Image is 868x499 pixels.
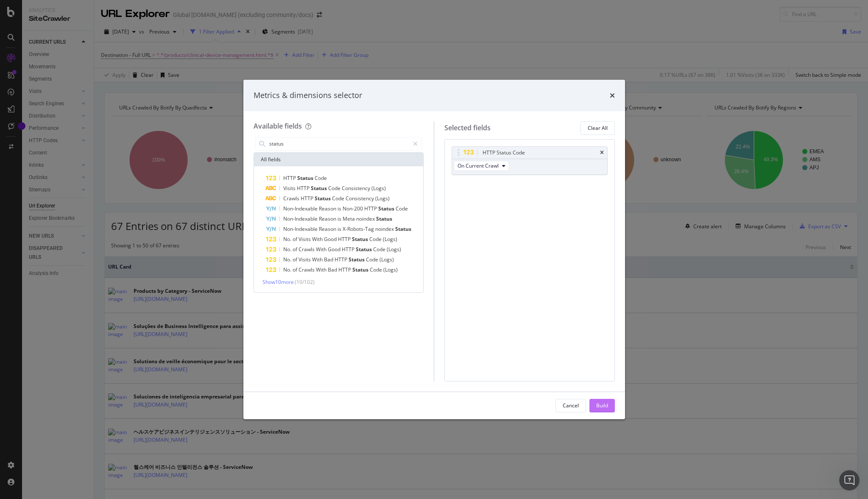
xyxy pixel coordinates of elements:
span: of [293,246,299,253]
span: Crawls [299,266,316,273]
div: All fields [254,153,424,166]
span: Meta [343,215,356,222]
button: Clear All [581,121,615,135]
span: Status [395,225,411,233]
span: No. [283,246,293,253]
span: Status [356,246,373,253]
span: Status [297,174,315,182]
span: Code [328,185,342,192]
div: Selected fields [444,123,491,133]
span: Reason [319,215,338,222]
span: Status [378,205,396,212]
span: Code [369,235,383,243]
span: is [338,225,343,233]
span: Code [332,195,346,202]
span: (Logs) [375,195,390,202]
span: of [293,235,299,243]
span: (Logs) [371,185,386,192]
span: X-Robots-Tag [343,225,375,233]
span: Status [352,266,370,273]
span: Show 10 more [262,278,294,286]
span: Reason [319,225,338,233]
span: Visits [299,256,312,263]
span: Status [349,256,366,263]
span: Code [366,256,380,263]
div: Available fields [254,121,302,131]
button: On Current Crawl [454,161,509,171]
span: With [316,266,328,273]
span: noindex [356,215,376,222]
span: noindex [375,225,395,233]
span: HTTP [297,185,311,192]
span: HTTP [301,195,315,202]
span: Bad [328,266,338,273]
span: of [293,256,299,263]
div: Metrics & dimensions selector [254,90,362,101]
span: (Logs) [380,256,394,263]
span: HTTP [338,266,352,273]
div: Clear All [588,124,608,132]
span: Consistency [346,195,375,202]
span: is [338,215,343,222]
button: Cancel [555,399,586,412]
span: No. [283,235,293,243]
input: Search by field name [268,137,410,150]
span: Reason [319,205,338,212]
span: is [338,205,343,212]
span: With [312,235,324,243]
div: HTTP Status CodetimesOn Current Crawl [452,146,608,175]
span: (Logs) [387,246,401,253]
span: Status [311,185,328,192]
div: HTTP Status Code [483,149,525,157]
span: Crawls [299,246,316,253]
span: Visits [283,185,297,192]
span: HTTP [338,235,352,243]
div: Build [596,402,608,409]
span: Consistency [342,185,371,192]
span: Non-Indexable [283,225,319,233]
span: Bad [324,256,335,263]
iframe: Intercom live chat [839,470,860,491]
span: of [293,266,299,273]
span: Non-Indexable [283,205,319,212]
span: HTTP [335,256,349,263]
span: (Logs) [383,266,398,273]
span: Code [315,174,327,182]
span: No. [283,256,293,263]
span: On Current Crawl [458,162,499,169]
span: Code [373,246,387,253]
button: Build [589,399,615,412]
span: Good [328,246,342,253]
span: With [312,256,324,263]
span: Visits [299,235,312,243]
span: HTTP [342,246,356,253]
span: Non-200 [343,205,364,212]
span: Status [352,235,369,243]
span: (Logs) [383,235,397,243]
span: Good [324,235,338,243]
span: Crawls [283,195,301,202]
span: Code [396,205,408,212]
span: With [316,246,328,253]
span: ( 10 / 102 ) [295,278,315,286]
div: Cancel [563,402,579,409]
span: HTTP [283,174,297,182]
span: Non-Indexable [283,215,319,222]
span: No. [283,266,293,273]
div: modal [243,80,625,419]
span: Status [376,215,392,222]
span: HTTP [364,205,378,212]
div: times [600,150,604,155]
span: Code [370,266,383,273]
span: Status [315,195,332,202]
div: times [610,90,615,101]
